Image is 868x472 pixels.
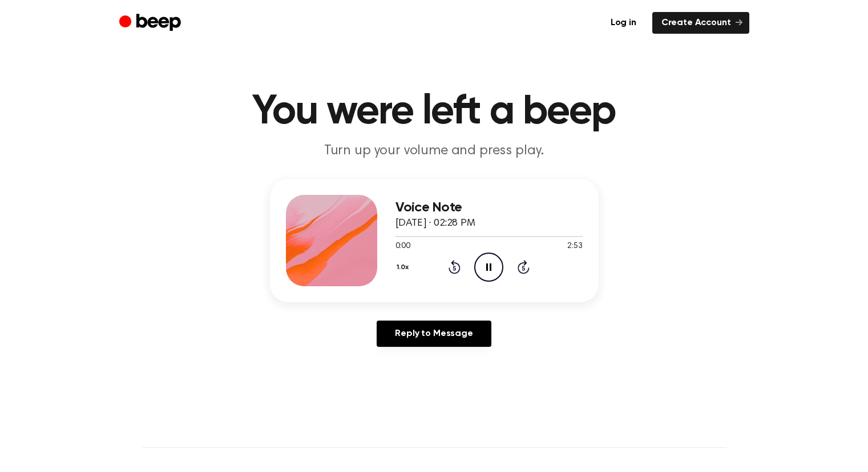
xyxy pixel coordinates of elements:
[395,258,413,277] button: 1.0x
[142,91,726,133] h1: You were left a beep
[652,12,749,34] a: Create Account
[395,218,475,229] span: [DATE] · 02:28 PM
[395,200,583,215] h3: Voice Note
[395,241,410,253] span: 0:00
[567,241,582,253] span: 2:53
[377,321,491,347] a: Reply to Message
[601,12,645,34] a: Log in
[119,12,184,34] a: Beep
[215,142,653,161] p: Turn up your volume and press play.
